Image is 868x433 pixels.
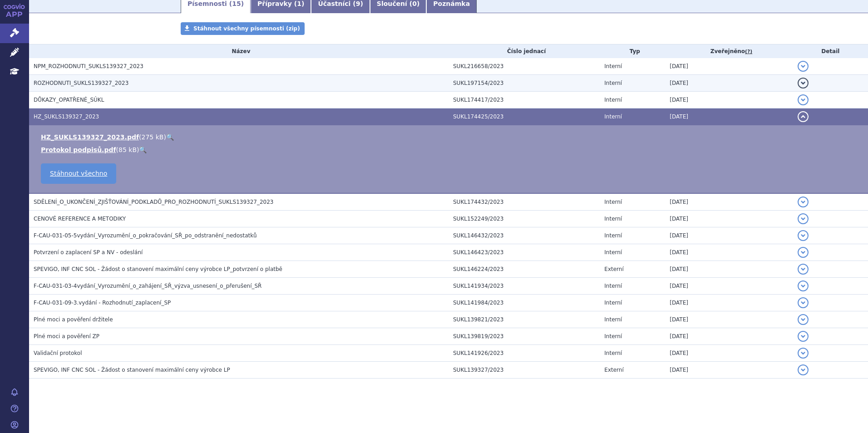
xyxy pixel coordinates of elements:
[34,300,171,306] span: F-CAU-031-09-3.vydání - Rozhodnutí_zaplacení_SP
[798,94,809,105] button: detail
[449,328,600,345] td: SUKL139819/2023
[604,316,622,323] span: Interní
[142,133,164,141] span: 275 kB
[604,350,622,356] span: Interní
[665,75,793,92] td: [DATE]
[798,230,809,241] button: detail
[798,78,809,89] button: detail
[793,44,868,58] th: Detail
[665,328,793,345] td: [DATE]
[449,92,600,108] td: SUKL174417/2023
[798,348,809,359] button: detail
[449,295,600,311] td: SUKL141984/2023
[604,216,622,222] span: Interní
[34,266,282,272] span: SPEVIGO, INF CNC SOL - Žádost o stanovení maximální ceny výrobce LP_potvrzení o platbě
[665,261,793,278] td: [DATE]
[449,75,600,92] td: SUKL197154/2023
[449,261,600,278] td: SUKL146224/2023
[449,227,600,244] td: SUKL146432/2023
[449,44,600,58] th: Číslo jednací
[798,247,809,258] button: detail
[34,249,143,256] span: Potvrzení o zaplacení SP a NV - odeslání
[34,232,257,239] span: F-CAU-031-05-5vydání_Vyrozumění_o_pokračování_SŘ_po_odstranění_nedostatků
[604,283,622,289] span: Interní
[604,300,622,306] span: Interní
[604,97,622,103] span: Interní
[34,97,104,103] span: DŮKAZY_OPATŘENÉ_SÚKL
[449,193,600,211] td: SUKL174432/2023
[449,345,600,362] td: SUKL141926/2023
[665,92,793,108] td: [DATE]
[604,199,622,205] span: Interní
[34,367,230,373] span: SPEVIGO, INF CNC SOL - Žádost o stanovení maximální ceny výrobce LP
[665,44,793,58] th: Zveřejněno
[798,61,809,72] button: detail
[798,264,809,275] button: detail
[604,80,622,86] span: Interní
[665,362,793,379] td: [DATE]
[665,211,793,227] td: [DATE]
[34,350,82,356] span: Validační protokol
[665,345,793,362] td: [DATE]
[449,278,600,295] td: SUKL141934/2023
[604,266,623,272] span: Externí
[798,197,809,207] button: detail
[34,333,99,340] span: Plné moci a pověření ZP
[41,133,139,141] a: HZ_SUKLS139327_2023.pdf
[798,111,809,122] button: detail
[798,331,809,342] button: detail
[193,25,300,32] span: Stáhnout všechny písemnosti (zip)
[604,333,622,340] span: Interní
[798,297,809,308] button: detail
[665,193,793,211] td: [DATE]
[41,133,859,142] li: ( )
[665,108,793,125] td: [DATE]
[41,146,116,153] a: Protokol podpisů.pdf
[34,199,273,205] span: SDĚLENÍ_O_UKONČENÍ_ZJIŠŤOVÁNÍ_PODKLADŮ_PRO_ROZHODNUTÍ_SUKLS139327_2023
[34,113,99,120] span: HZ_SUKLS139327_2023
[665,58,793,75] td: [DATE]
[745,49,752,55] abbr: (?)
[118,146,137,153] span: 85 kB
[34,80,128,86] span: ROZHODNUTI_SUKLS139327_2023
[798,364,809,375] button: detail
[604,232,622,239] span: Interní
[41,163,116,184] a: Stáhnout všechno
[29,44,449,58] th: Název
[665,295,793,311] td: [DATE]
[665,244,793,261] td: [DATE]
[798,213,809,224] button: detail
[34,316,113,323] span: Plné moci a pověření držitele
[166,133,174,141] a: 🔍
[798,280,809,291] button: detail
[604,249,622,256] span: Interní
[34,63,143,69] span: NPM_ROZHODNUTI_SUKLS139327_2023
[449,108,600,125] td: SUKL174425/2023
[139,146,147,153] a: 🔍
[449,311,600,328] td: SUKL139821/2023
[604,367,623,373] span: Externí
[665,278,793,295] td: [DATE]
[604,113,622,120] span: Interní
[41,145,859,154] li: ( )
[449,58,600,75] td: SUKL216658/2023
[449,362,600,379] td: SUKL139327/2023
[449,211,600,227] td: SUKL152249/2023
[449,244,600,261] td: SUKL146423/2023
[34,283,261,289] span: F-CAU-031-03-4vydání_Vyrozumění_o_zahájení_SŘ_výzva_usnesení_o_přerušení_SŘ
[798,314,809,325] button: detail
[604,63,622,69] span: Interní
[665,227,793,244] td: [DATE]
[181,22,305,35] a: Stáhnout všechny písemnosti (zip)
[34,216,126,222] span: CENOVÉ REFERENCE A METODIKY
[665,311,793,328] td: [DATE]
[600,44,665,58] th: Typ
